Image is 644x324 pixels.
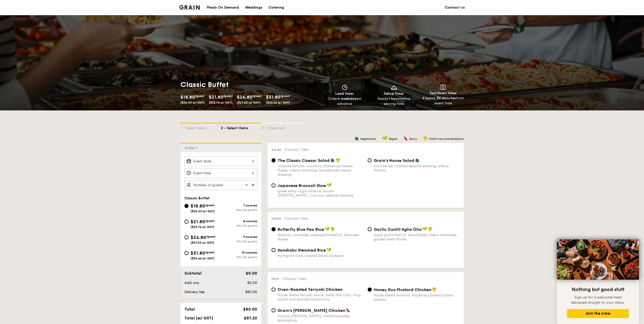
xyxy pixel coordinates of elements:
span: $18.80 [180,94,195,100]
img: icon-vegetarian.fe4039eb.svg [415,158,420,162]
div: 3 - Check out [261,124,302,131]
span: Choose 1 item [284,147,308,152]
a: Logotype [179,5,200,10]
div: 2 - Select items [221,124,261,131]
div: corn kernel, roasted sesame dressing, cherry tomato [374,164,460,173]
img: icon-spicy.37a8142b.svg [404,136,408,141]
div: Min 30 guests [221,255,257,259]
span: $24.80 [237,94,252,100]
span: Add-ons [184,281,199,285]
span: $87.20 [244,316,257,320]
span: /guest [205,219,215,223]
span: Grain's [PERSON_NAME] Chicken [278,308,345,313]
img: DSC07876-Edit02-Large.jpeg [557,239,639,280]
img: icon-vegetarian.fe4039eb.svg [330,158,335,162]
span: ($34.66 w/ GST) [191,257,215,260]
span: Butterfly Blue Pea Rice [278,227,324,232]
span: Lead time: [335,91,354,96]
span: $80.00 [243,307,257,312]
span: Teardown time: [429,91,457,95]
span: $31.80 [266,94,280,100]
input: Honey Duo Mustard Chickenhouse-blend mustard, maple soy baked potato, parsley [368,288,372,292]
div: greek extra virgin olive oil, kizami [PERSON_NAME], yuzu soy-sesame dressing [278,189,364,198]
div: 10 courses [221,251,257,254]
img: icon-vegan.f8ff3823.svg [327,183,332,187]
button: Close [630,241,638,249]
img: icon-teardown.65201eee.svg [441,85,446,90]
span: $21.80 [191,219,205,224]
input: The Classic Caesar Saladromaine lettuce, croutons, shaved parmesan flakes, cherry tomatoes, house... [272,158,276,162]
div: super garlicfied oil, slow baked cherry tomatoes, garden fresh thyme [374,233,460,241]
div: nyonya [PERSON_NAME], masala powder, lemongrass [278,314,364,322]
span: ($23.76 w/ GST) [209,101,233,104]
input: Grain's House Saladcorn kernel, roasted sesame dressing, cherry tomato [368,158,372,162]
input: Number of guests [184,180,257,190]
img: icon-spicy.37a8142b.svg [346,308,350,312]
span: Spicy [409,137,417,141]
input: Event date [184,156,257,166]
span: ($23.76 w/ GST) [191,225,214,229]
img: icon-chef-hat.a58ddaea.svg [428,227,432,231]
img: icon-chef-hat.a58ddaea.svg [336,158,340,162]
span: The Classic Caesar Salad [278,158,330,163]
span: /guest [205,251,215,254]
span: /guest [252,94,262,98]
span: /guest [205,203,215,207]
button: Join the crew [567,309,629,318]
span: Subtotal [184,271,202,276]
div: house-blend teriyaki sauce, baby bok choy, king oyster and shiitake mushrooms [278,293,364,301]
span: Sign up for a welcome treat delivered straight to your inbox. [571,295,625,305]
span: $0.00 [246,271,257,276]
span: Oven-Roasted Teriyaki Chicken [278,287,343,292]
span: ($20.49 w/ GST) [180,101,205,104]
img: icon-dish.430c3a2e.svg [390,85,398,90]
div: 7 courses [221,204,257,207]
span: Vegan [388,137,398,141]
div: multigrain rice, roasted black soybean [278,254,364,258]
input: Butterfly Blue Pea Riceshallots, coriander, supergarlicfied oil, blue pea flower [272,227,276,231]
img: icon-vegan.f8ff3823.svg [422,227,427,231]
strong: 2 hours 30 minutes [422,96,456,100]
input: Japanese Broccoli Slawgreek extra virgin olive oil, kizami [PERSON_NAME], yuzu soy-sesame dressing [272,183,276,187]
span: Nothing but good stuff [572,287,624,293]
span: Mains [272,217,281,220]
input: Event time [184,168,257,178]
img: icon-clock.2db775ea.svg [341,85,348,90]
span: Classic Buffet [184,196,210,200]
div: house-blend mustard, maple soy baked potato, parsley [374,293,460,302]
span: Honey Duo Mustard Chicken [374,287,431,292]
span: Garlic Confit Aglio Olio [374,227,422,232]
img: icon-add.58712e84.svg [250,180,257,190]
img: Grain [179,5,200,10]
span: Japanese Broccoli Slaw [278,183,326,188]
span: Choose 1 item [284,216,308,221]
input: Grain's [PERSON_NAME] Chickennyonya [PERSON_NAME], masala powder, lemongrass [272,308,276,312]
div: Min 30 guests [221,240,257,243]
input: $18.80/guest($20.49 w/ GST)7 coursesMin 40 guests [184,204,189,208]
strong: 1 hour [388,97,399,101]
div: Min 40 guests [221,208,257,212]
span: ($27.03 w/ GST) [191,241,214,244]
div: Min 30 guests [221,224,257,227]
span: Salad [272,148,281,151]
span: ($20.49 w/ GST) [191,209,215,213]
span: /guest [223,94,233,98]
span: ($27.03 w/ GST) [237,101,261,104]
h1: Classic Buffet [180,80,320,89]
span: /guest [195,94,204,98]
span: /guest [280,94,290,98]
img: icon-vegetarian.fe4039eb.svg [355,136,359,141]
span: Order 1 [184,146,199,150]
img: icon-vegan.f8ff3823.svg [382,136,387,141]
span: $0.00 [247,281,257,285]
img: icon-vegan.f8ff3823.svg [326,247,331,252]
div: Ready before serving time [371,96,417,106]
span: Meat [272,277,279,281]
img: icon-reduce.1d2dbef1.svg [242,180,250,190]
div: 1 - Select menu [180,124,221,131]
div: romaine lettuce, croutons, shaved parmesan flakes, cherry tomatoes, housemade caesar dressing [278,164,364,177]
span: Total [184,307,195,312]
span: $21.80 [209,94,223,100]
span: Vegetarian [360,137,376,141]
input: Sanshoku Steamed Ricemultigrain rice, roasted black soybean [272,248,276,252]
